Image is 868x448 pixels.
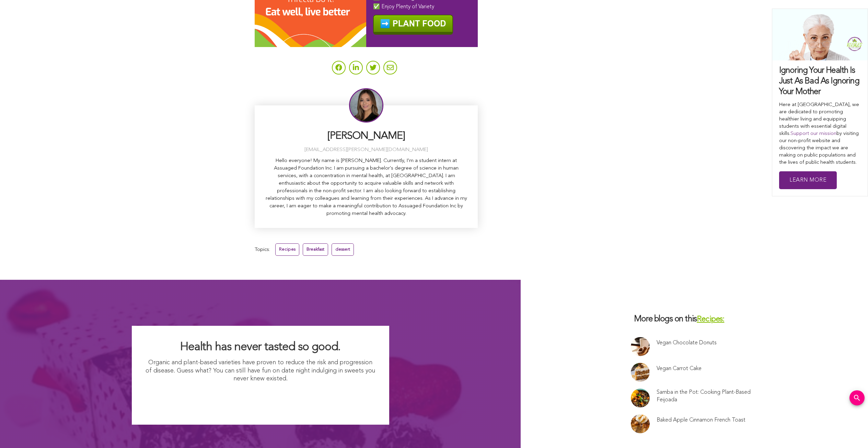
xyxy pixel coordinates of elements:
a: Breakfast [303,243,328,255]
a: Vegan Chocolate Donuts [657,339,717,347]
span: ✅ Enjoy Plenty of Variety [373,4,434,10]
img: ️ PLANT FOOD [373,15,453,35]
h2: Health has never tasted so good. [146,340,375,355]
h3: More blogs on this [631,314,758,325]
span: Topics: [255,245,270,254]
a: Samba in the Pot: Cooking Plant-Based Feijoada [657,389,752,404]
img: Jasmine Oregel [349,88,383,123]
p: Hello everyone! My name is [PERSON_NAME]. Currently, I’m a student intern at Assuaged Foundation ... [265,157,467,218]
a: Vegan Carrot Cake [657,365,702,372]
img: I Want Organic Shopping For Less [193,386,328,411]
p: [EMAIL_ADDRESS][PERSON_NAME][DOMAIN_NAME] [265,146,467,154]
h3: [PERSON_NAME] [265,129,467,143]
a: Baked Apple Cinnamon French Toast [657,416,745,424]
p: Organic and plant-based varieties have proven to reduce the risk and progression of disease. Gues... [146,359,375,383]
iframe: Chat Widget [834,415,868,448]
a: Recipes: [697,315,724,323]
a: dessert [332,243,354,255]
a: Learn More [779,171,837,189]
a: Recipes [275,243,299,255]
